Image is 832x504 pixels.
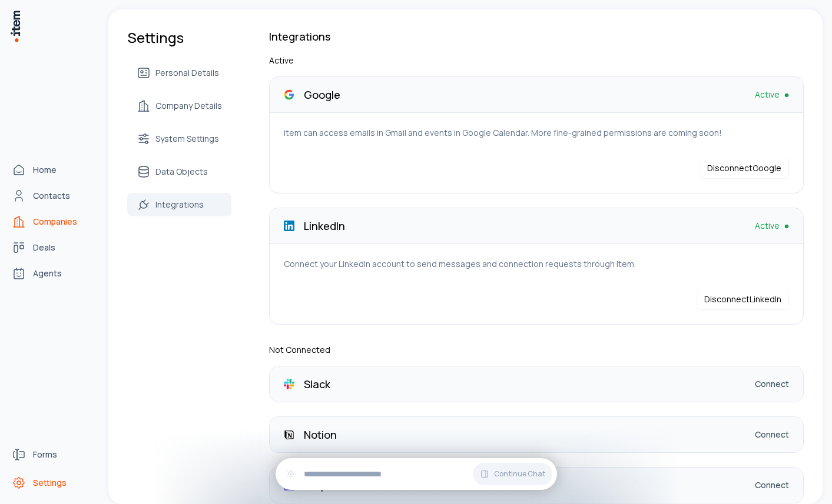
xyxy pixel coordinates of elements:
span: Settings [33,477,67,489]
a: Home [7,158,97,182]
a: Connect [755,429,789,440]
a: Settings [7,471,97,495]
a: Forms [7,443,97,466]
img: Notion logo [284,429,294,440]
span: Data Objects [155,166,208,178]
a: Company Details [127,94,231,118]
a: Companies [7,210,97,233]
a: Connect [755,479,789,491]
span: Continue Chat [494,469,545,479]
a: Connect [755,378,789,390]
button: DisconnectLinkedIn [697,289,789,310]
p: Notion [304,426,337,443]
span: System Settings [155,133,219,145]
a: Contacts [7,184,97,208]
span: Active [755,89,780,101]
h2: Integrations [269,28,804,45]
span: Integrations [155,199,204,211]
p: Connect your LinkedIn account to send messages and connection requests through Item. [284,258,789,270]
a: System Settings [127,127,231,151]
span: Contacts [33,190,70,202]
span: Home [33,164,57,176]
p: Not Connected [269,343,804,356]
span: Forms [33,449,57,460]
p: LinkedIn [304,218,345,234]
img: Item Brain Logo [9,9,21,43]
span: Active [755,220,780,232]
button: Continue Chat [473,463,552,485]
a: deals [7,236,97,259]
p: item can access emails in Gmail and events in Google Calendar. More fine-grained permissions are ... [284,127,789,139]
div: Continue Chat [276,458,557,490]
img: Slack logo [284,379,294,389]
a: Data Objects [127,160,231,183]
span: Company Details [155,100,222,112]
button: DisconnectGoogle [700,158,789,179]
p: Slack [304,376,330,392]
span: Personal Details [155,67,219,79]
img: Google logo [284,89,294,100]
span: Agents [33,268,62,279]
span: Companies [33,216,77,228]
p: Active [269,54,804,67]
p: Google [304,86,340,103]
img: LinkedIn logo [284,221,294,231]
h1: Settings [127,28,231,47]
a: Personal Details [127,61,231,85]
a: Integrations [127,193,231,216]
span: Deals [33,242,55,253]
a: Agents [7,262,97,285]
